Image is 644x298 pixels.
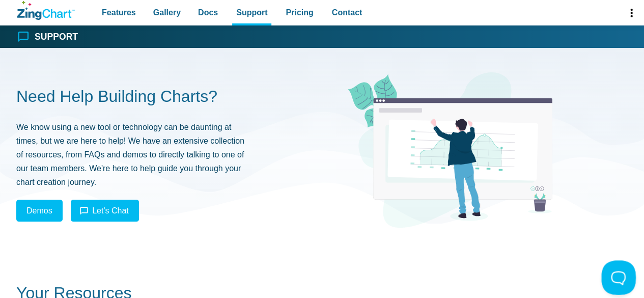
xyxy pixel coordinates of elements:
h1: Support [35,33,78,42]
span: Demos [26,204,52,218]
h2: Need Help Building Charts? [16,86,297,107]
p: We know using a new tool or technology can be daunting at times, but we are here to help! We have... [16,120,245,189]
span: Gallery [153,6,181,19]
span: Pricing [286,6,313,19]
iframe: Toggle Customer Support [601,260,636,295]
span: Docs [198,6,218,19]
span: Features [102,6,136,19]
span: Let's Chat [92,206,129,215]
span: Support [236,6,267,19]
a: ZingChart Logo. Click to return to the homepage [17,1,75,20]
a: Demos [16,200,63,222]
span: Contact [332,6,362,19]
